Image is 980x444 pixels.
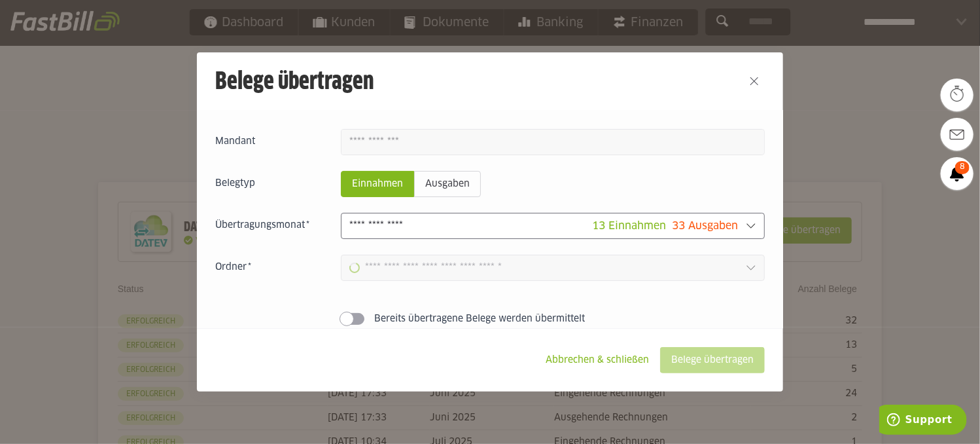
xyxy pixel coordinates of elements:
[534,347,660,373] sl-button: Abbrechen & schließen
[879,405,967,437] iframe: Öffnet ein Widget, in dem Sie weitere Informationen finden
[215,312,765,325] sl-switch: Bereits übertragene Belege werden übermittelt
[341,171,414,197] sl-radio-button: Einnahmen
[955,161,970,174] span: 8
[672,221,738,231] span: 33 Ausgaben
[660,347,765,373] sl-button: Belege übertragen
[592,221,666,231] span: 13 Einnahmen
[941,157,973,190] a: 8
[414,171,481,197] sl-radio-button: Ausgaben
